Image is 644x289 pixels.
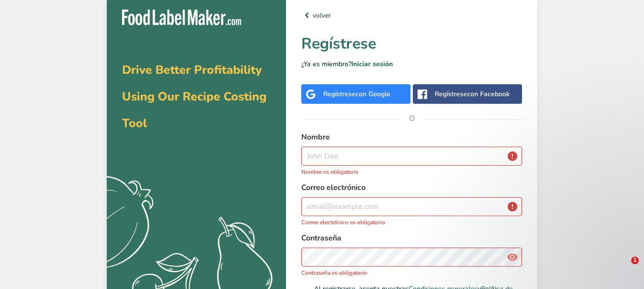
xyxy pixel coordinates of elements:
[301,147,522,166] input: John Doe
[301,218,522,227] p: Correo electrónico es obligatorio
[356,90,390,99] span: con Google
[467,90,510,99] span: con Facebook
[122,62,266,131] span: Drive Better Profitability Using Our Recipe Costing Tool
[631,257,639,264] span: 1
[398,104,426,133] span: O
[323,89,390,99] div: Regístrese
[301,32,522,55] h1: Regístrese
[122,10,241,25] img: Food Label Maker
[301,59,522,69] p: ¿Ya es miembro?
[351,60,393,69] a: Iniciar sesión
[301,168,522,176] p: Nombre es obligatorio
[301,131,522,143] label: Nombre
[301,182,522,193] label: Correo electrónico
[301,232,522,244] label: Contraseña
[301,269,522,277] p: Contraseña es obligatorio
[301,197,522,216] input: email@example.com
[435,89,510,99] div: Regístrese
[301,10,522,21] a: volver
[612,257,634,279] iframe: Intercom live chat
